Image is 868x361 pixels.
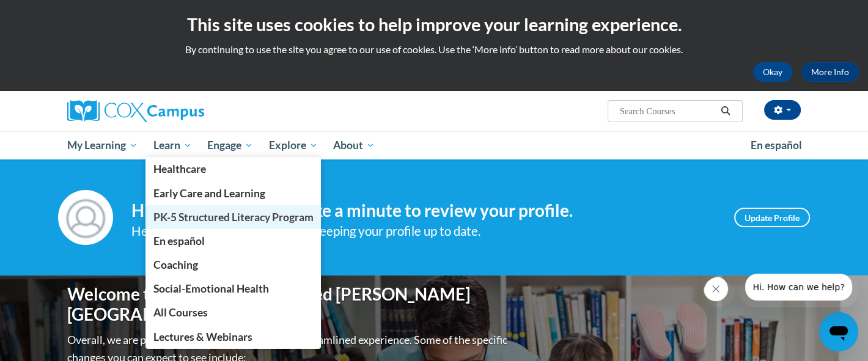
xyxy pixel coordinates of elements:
[145,325,322,349] a: Lectures & Webinars
[67,138,138,153] span: My Learning
[145,131,200,159] a: Learn
[153,330,252,343] span: Lectures & Webinars
[131,221,716,241] div: Help improve your experience by keeping your profile up to date.
[153,235,205,247] span: En español
[153,162,206,175] span: Healthcare
[131,200,716,221] h4: Hi [PERSON_NAME]! Take a minute to review your profile.
[326,131,383,159] a: About
[751,139,802,151] span: En español
[753,62,792,82] button: Okay
[619,104,716,119] input: Search Courses
[739,274,858,307] iframe: Message from company
[153,138,192,153] span: Learn
[145,301,322,324] a: All Courses
[153,306,208,319] span: All Courses
[764,100,801,120] button: Account Settings
[145,277,322,301] a: Social-Emotional Health
[49,131,819,159] div: Main menu
[704,277,734,307] iframe: Close message
[59,131,145,159] a: My Learning
[734,208,810,227] a: Update Profile
[269,138,318,153] span: Explore
[145,253,322,277] a: Coaching
[145,157,322,181] a: Healthcare
[9,12,859,37] h2: This site uses cookies to help improve your learning experience.
[153,258,198,271] span: Coaching
[199,131,261,159] a: Engage
[716,104,735,119] button: Search
[153,211,314,224] span: PK-5 Structured Literacy Program
[153,282,269,295] span: Social-Emotional Health
[207,138,253,153] span: Engage
[145,205,322,229] a: PK-5 Structured Literacy Program
[261,131,326,159] a: Explore
[67,284,510,325] h1: Welcome to the new and improved [PERSON_NAME][GEOGRAPHIC_DATA]
[58,190,113,245] img: Profile Image
[145,181,322,205] a: Early Care and Learning
[145,229,322,253] a: En español
[67,100,204,122] img: Cox Campus
[801,62,859,82] a: More Info
[819,312,858,351] iframe: Button to launch messaging window
[9,43,859,56] p: By continuing to use the site you agree to our use of cookies. Use the ‘More info’ button to read...
[333,138,375,153] span: About
[67,100,300,122] a: Cox Campus
[743,133,810,158] a: En español
[153,187,265,200] span: Early Care and Learning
